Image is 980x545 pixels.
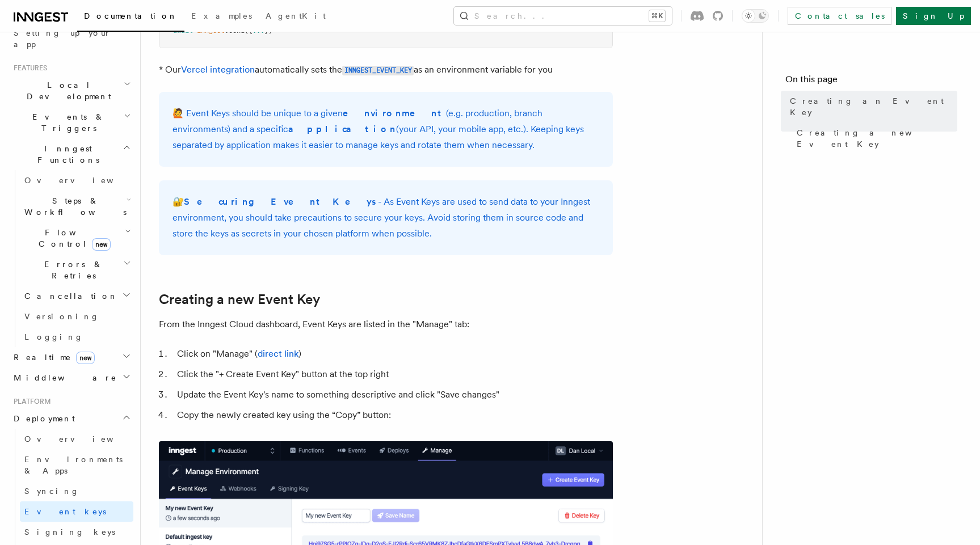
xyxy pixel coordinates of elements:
a: Syncing [20,481,133,501]
span: Platform [9,397,51,406]
div: Inngest Functions [9,170,133,347]
strong: Securing Event Keys [184,196,378,207]
a: AgentKit [259,3,333,31]
a: INNGEST_EVENT_KEY [342,64,414,75]
span: Inngest Functions [9,143,123,166]
a: Overview [20,429,133,449]
span: Features [9,64,47,73]
span: Examples [191,11,252,20]
span: Cancellation [20,290,118,302]
span: ... [253,27,264,35]
span: await [173,27,193,35]
span: Events & Triggers [9,111,124,134]
button: Deployment [9,408,133,429]
span: .send [225,27,245,35]
p: 🔐 - As Event Keys are used to send data to your Inngest environment, you should take precautions ... [173,194,599,242]
button: Inngest Functions [9,138,133,170]
code: INNGEST_EVENT_KEY [342,66,414,75]
a: Setting up your app [9,23,133,54]
a: Overview [20,170,133,191]
a: Creating an Event Key [785,91,957,122]
button: Events & Triggers [9,107,133,138]
span: Creating an Event Key [790,95,957,118]
span: Deployment [9,413,75,424]
button: Local Development [9,75,133,107]
strong: environment [343,108,446,119]
span: AgentKit [266,11,326,20]
a: Logging [20,327,133,347]
button: Steps & Workflows [20,191,133,222]
li: Click on "Manage" ( ) [174,346,613,362]
a: Environments & Apps [20,449,133,481]
button: Cancellation [20,286,133,306]
p: From the Inngest Cloud dashboard, Event Keys are listed in the "Manage" tab: [159,316,613,332]
li: Copy the newly created key using the “Copy” button: [174,407,613,423]
span: Errors & Retries [20,259,123,281]
button: Errors & Retries [20,254,133,286]
button: Flow Controlnew [20,222,133,254]
span: }) [264,27,272,35]
p: 🙋 Event Keys should be unique to a given (e.g. production, branch environments) and a specific (y... [173,105,599,153]
a: Event keys [20,501,133,522]
a: Versioning [20,306,133,327]
span: Overview [24,434,141,443]
span: Signing keys [24,527,115,536]
a: Creating a new Event Key [792,122,957,154]
li: Click the "+ Create Event Key" button at the top right [174,366,613,382]
span: Event keys [24,507,106,516]
span: ({ [245,27,253,35]
span: Local Development [9,79,124,102]
a: Signing keys [20,522,133,542]
h4: On this page [785,73,957,91]
p: * Our automatically sets the as an environment variable for you [159,62,613,78]
span: Environments & Apps [24,455,123,475]
kbd: ⌘K [649,10,665,22]
button: Toggle dark mode [742,9,769,23]
a: Creating a new Event Key [159,291,320,307]
span: Middleware [9,372,117,383]
span: Versioning [24,312,99,321]
a: Vercel integration [181,64,255,75]
a: Examples [184,3,259,31]
span: new [76,352,95,364]
a: Contact sales [788,7,891,25]
li: Update the Event Key's name to something descriptive and click "Save changes" [174,387,613,403]
span: Documentation [84,11,178,20]
span: Syncing [24,487,79,496]
span: Logging [24,332,83,341]
button: Middleware [9,367,133,388]
button: Search...⌘K [454,7,672,25]
a: direct link [258,348,298,359]
span: Flow Control [20,227,125,250]
span: Creating a new Event Key [797,127,957,150]
strong: application [288,124,396,134]
span: Overview [24,176,141,185]
span: new [92,238,111,251]
button: Realtimenew [9,347,133,367]
span: Realtime [9,352,95,363]
span: inngest [197,27,225,35]
a: Sign Up [896,7,971,25]
a: Documentation [77,3,184,32]
span: Steps & Workflows [20,195,127,218]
